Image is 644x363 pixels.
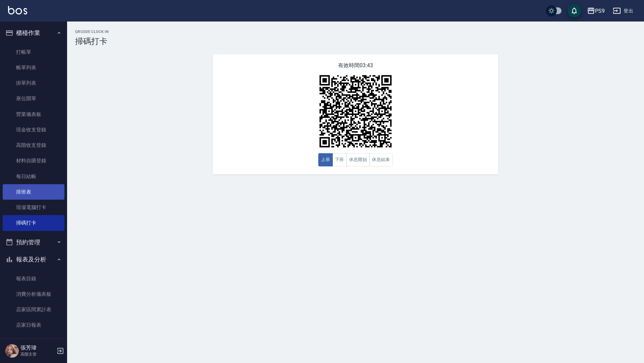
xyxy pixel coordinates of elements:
a: 店家區間累計表 [3,302,64,317]
a: 現金收支登錄 [3,122,64,137]
a: 掛單列表 [3,75,64,91]
div: PS9 [595,7,605,15]
a: 營業儀表板 [3,107,64,122]
img: Person [5,344,19,358]
button: 下班 [332,153,347,166]
a: 排班表 [3,184,64,200]
p: 高階主管 [20,351,55,357]
a: 店家日報表 [3,317,64,333]
button: 報表及分析 [3,251,64,268]
h5: 張芳瑋 [20,345,55,351]
button: save [568,4,581,17]
a: 每日結帳 [3,169,64,184]
a: 座位開單 [3,91,64,106]
button: 登出 [610,5,636,17]
button: 預約管理 [3,234,64,251]
a: 消費分析儀表板 [3,286,64,302]
a: 材料自購登錄 [3,153,64,168]
a: 打帳單 [3,44,64,60]
button: 休息結束 [369,153,393,166]
div: 有效時間 03:43 [213,54,498,174]
h2: QRcode Clock In [75,30,636,34]
a: 店家排行榜 [3,333,64,349]
a: 帳單列表 [3,60,64,75]
button: 休息開始 [346,153,370,166]
button: PS9 [584,4,607,18]
img: Logo [8,6,27,14]
button: 櫃檯作業 [3,24,64,42]
a: 掃碼打卡 [3,215,64,231]
a: 報表目錄 [3,271,64,286]
button: 上班 [318,153,333,166]
h3: 掃碼打卡 [75,37,636,46]
a: 高階收支登錄 [3,137,64,153]
a: 現場電腦打卡 [3,200,64,215]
